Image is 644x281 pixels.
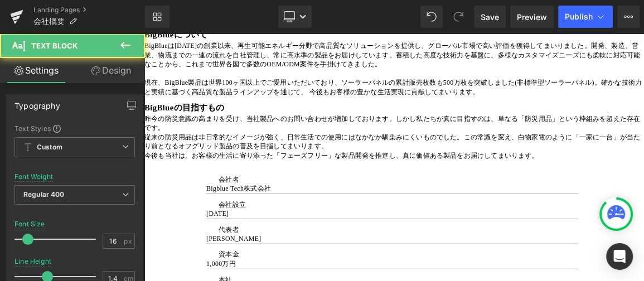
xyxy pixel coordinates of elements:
a: Preview [510,6,554,28]
span: 会社概要 [33,17,65,26]
span: Preview [517,11,547,23]
div: Text Styles [14,124,135,133]
p: 代表者 [100,259,585,271]
a: Design [75,58,147,83]
b: Custom [37,143,62,152]
span: px [124,238,133,245]
p: [DATE] [84,237,585,249]
span: Publish [565,12,593,21]
a: New Library [145,6,170,28]
span: Text Block [31,41,78,50]
div: Open Intercom Messenger [606,243,633,270]
button: More [617,6,640,28]
p: 会社名 [100,191,585,203]
div: Typography [14,95,60,110]
div: Font Weight [14,173,53,181]
b: Regular 400 [23,190,65,198]
button: Publish [558,6,613,28]
div: Font Size [14,220,45,228]
span: Save [481,11,499,23]
button: Redo [447,6,469,28]
button: Undo [420,6,443,28]
div: Line Height [14,258,51,265]
p: 会社設立 [100,225,585,237]
a: Landing Pages [33,6,145,14]
p: Bigblue Tech株式会社 [84,203,585,215]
